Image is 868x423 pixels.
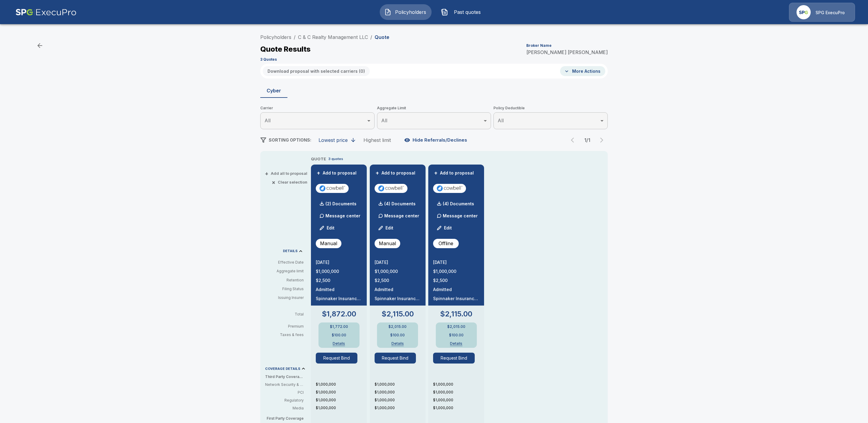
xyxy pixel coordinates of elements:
[384,8,391,16] img: Policyholders Icon
[797,5,811,19] img: Agency Icon
[265,286,304,292] p: Filing Status
[433,278,479,283] p: $2,500
[265,295,304,300] p: Issuing Insurer
[265,268,304,274] p: Aggregate limit
[265,382,304,387] p: Network Security & Privacy Liability
[526,44,552,47] p: Broker Name
[384,213,419,219] p: Message center
[443,213,478,219] p: Message center
[316,260,362,264] p: [DATE]
[444,342,468,345] button: Details
[433,170,475,176] button: +Add to proposal
[265,117,271,123] span: All
[283,249,298,253] p: DETAILS
[316,269,362,274] p: $1,000,000
[265,260,304,265] p: Effective Date
[332,333,346,337] p: $100.00
[382,310,414,318] p: $2,115.00
[269,137,311,143] span: SORTING OPTIONS:
[260,58,277,61] p: 3 Quotes
[260,34,291,40] a: Policyholders
[260,34,389,41] nav: breadcrumb
[316,382,367,387] p: $1,000,000
[377,105,491,111] span: Aggregate Limit
[320,240,337,247] p: Manual
[447,325,465,328] p: $2,015.00
[560,66,605,76] button: More Actions
[440,310,472,318] p: $2,115.00
[370,34,372,41] li: /
[317,222,337,234] button: Edit
[377,184,405,193] img: cowbellp100
[434,171,438,175] span: +
[273,180,307,184] button: ×Clear selection
[316,353,362,364] span: Request Bind
[375,353,421,364] span: Request Bind
[316,170,358,176] button: +Add to proposal
[265,171,268,175] span: +
[375,170,417,176] button: +Add to proposal
[316,397,367,403] p: $1,000,000
[380,4,432,20] button: Policyholders IconPolicyholders
[375,296,421,301] p: Spinnaker Insurance Company NAIC #24376, AM Best "A-" (Excellent) Rated.
[433,260,479,264] p: [DATE]
[375,389,426,395] p: $1,000,000
[265,390,304,395] p: PCI
[327,342,351,345] button: Details
[436,4,488,20] a: Past quotes IconPast quotes
[581,138,593,143] p: 1 / 1
[330,325,348,328] p: $1,772.00
[266,171,307,175] button: +Add all to proposal
[318,137,348,143] div: Lowest price
[265,398,304,403] p: Regulatory
[433,405,484,411] p: $1,000,000
[265,325,309,328] p: Premium
[433,397,484,403] p: $1,000,000
[394,8,427,16] span: Policyholders
[433,353,475,364] button: Request Bind
[265,405,304,411] p: Media
[265,367,300,370] p: COVERAGE DETAILS
[385,342,410,345] button: Details
[493,105,608,111] span: Policy Deductible
[375,397,426,403] p: $1,000,000
[318,184,346,193] img: cowbellp100
[316,287,362,292] p: Admitted
[272,180,275,184] span: ×
[316,278,362,283] p: $2,500
[439,240,453,247] p: Offline
[316,353,357,364] button: Request Bind
[260,83,287,98] button: Cyber
[260,46,311,53] p: Quote Results
[381,117,387,123] span: All
[265,277,304,283] p: Retention
[322,310,356,318] p: $1,872.00
[376,222,396,234] button: Edit
[451,8,484,16] span: Past quotes
[375,353,416,364] button: Request Bind
[441,8,448,16] img: Past quotes Icon
[433,269,479,274] p: $1,000,000
[316,405,367,411] p: $1,000,000
[403,134,470,146] button: Hide Referrals/Declines
[325,213,360,219] p: Message center
[375,405,426,411] p: $1,000,000
[260,105,375,111] span: Carrier
[328,156,343,162] p: 3 quotes
[265,416,309,421] p: First Party Coverage
[375,287,421,292] p: Admitted
[15,3,77,22] img: AA Logo
[449,333,464,337] p: $100.00
[388,325,407,328] p: $2,015.00
[433,287,479,292] p: Admitted
[375,260,421,264] p: [DATE]
[436,184,464,193] img: cowbellp100
[375,382,426,387] p: $1,000,000
[325,202,356,206] p: (2) Documents
[443,202,474,206] p: (4) Documents
[317,171,320,175] span: +
[433,353,479,364] span: Request Bind
[526,50,608,55] p: [PERSON_NAME] [PERSON_NAME]
[434,222,455,234] button: Edit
